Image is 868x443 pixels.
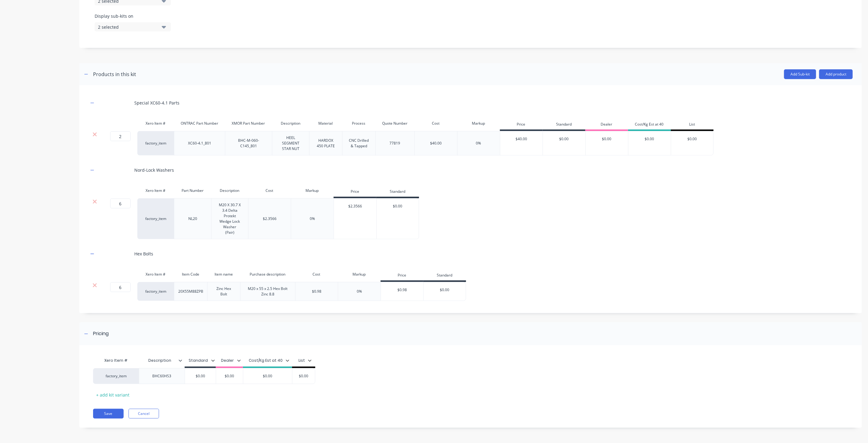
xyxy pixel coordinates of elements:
div: Xero Item # [137,117,174,130]
div: Quote Number [375,117,414,130]
div: $0.00 [214,368,245,384]
div: M20 x 55 x 2.5 Hex Bolt Zinc 8.8 [243,285,293,298]
div: HARDOX 450 PLATE [310,137,341,150]
div: $0.00 [543,131,585,147]
div: $0.00 [243,368,292,384]
div: $0.00 [288,368,319,384]
div: Description [139,354,185,367]
div: 2 selected [98,24,157,30]
div: $2.3566 [334,199,377,214]
div: Dealer [585,119,628,131]
div: $0.00 [185,368,216,384]
div: Process [342,117,375,130]
div: Purchase description [240,268,295,280]
div: Zinc Hex Bolt [208,285,239,298]
div: Price [334,186,376,198]
div: 77819 [380,139,410,147]
div: $40.00 [430,141,442,146]
div: Nord-Lock Washers [134,167,174,173]
div: BHC60HS3 [147,372,177,380]
div: Xero Item # [93,354,139,367]
div: 0% [357,289,362,294]
div: Part Number [174,185,211,197]
button: Cost/Kg Est at 40 [246,356,292,365]
div: Item Code [174,268,207,280]
div: Standard [423,270,466,282]
div: List [671,119,714,131]
div: Cost/Kg Est at 40 [628,119,671,131]
div: Markup [457,117,500,130]
div: Description [211,185,248,197]
div: Hex Bolts [134,251,153,257]
div: Price [381,270,423,282]
div: Standard [376,186,419,198]
button: List [295,356,315,365]
div: 20X55M88ZPB [173,287,208,295]
div: Markup [291,185,334,197]
div: BHC-M-060-C145_801 [228,137,269,150]
div: factory_item [99,373,133,379]
div: Material [309,117,342,130]
div: $0.00 [628,131,671,147]
div: Standard [543,119,585,131]
label: Display sub-kits on [95,13,171,19]
div: $0.00 [377,199,419,214]
input: ? [110,282,131,292]
input: ? [110,131,131,141]
div: $0.00 [671,131,713,147]
div: Standard [189,358,208,363]
div: Cost [248,185,291,197]
div: Price [500,119,543,131]
button: Standard [186,356,218,365]
div: 0% [310,216,315,221]
div: XMOR Part Number [225,117,272,130]
div: NL20 [177,215,208,223]
div: factory_item [137,131,174,156]
div: Item name [207,268,241,280]
button: Dealer [218,356,244,365]
div: Cost [295,268,338,280]
div: M20 X 30.7 X 3.4 Delta Protekt Wedge Lock Washer (Pair) [214,201,246,236]
div: Pricing [93,330,109,338]
button: 2 selected [95,22,171,31]
button: Cancel [128,409,159,419]
div: factory_item [137,282,174,301]
div: $0.98 [381,282,424,298]
button: Add product [819,69,853,79]
div: Special XC60-4.1 Parts [134,100,179,106]
div: factory_item [137,198,174,239]
div: Xero Item # [137,185,174,197]
div: $2.3566 [263,216,277,221]
button: Save [93,409,124,419]
div: Dealer [221,358,234,363]
div: $40.00 [500,131,543,147]
div: Cost/Kg Est at 40 [249,358,283,363]
input: ? [110,199,131,208]
div: Markup [338,268,381,280]
div: Xero Item # [137,268,174,280]
button: Add Sub-kit [784,69,816,79]
div: Description [272,117,309,130]
div: 0% [476,141,481,146]
div: Cost [414,117,457,130]
div: Products in this kit [93,71,136,78]
div: HEEL SEGMENT STAR NUT [275,134,307,153]
div: + add kit variant [93,390,132,400]
div: $0.00 [586,131,628,147]
div: XC60-4.1_801 [183,139,216,147]
div: $0.00 [424,282,466,298]
div: $0.98 [312,289,321,294]
div: ONTRAC Part Number [174,117,225,130]
div: List [298,358,305,363]
div: Description [139,353,181,368]
div: CNC Drilled & Tapped [344,137,374,150]
div: factory_itemBHC60HS3$0.00$0.00$0.00$0.00 [93,368,315,384]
